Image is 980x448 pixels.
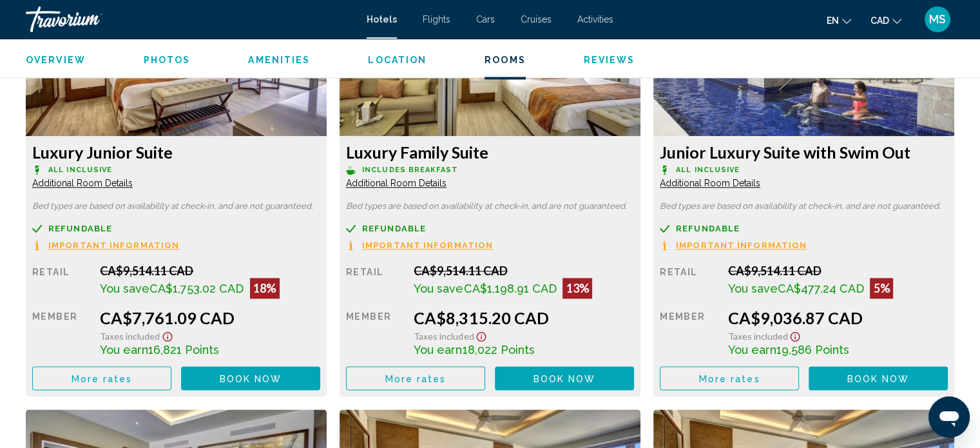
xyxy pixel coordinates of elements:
[362,224,426,233] span: Refundable
[660,240,807,251] button: Important Information
[248,54,310,66] button: Amenities
[72,373,133,384] span: More rates
[26,6,354,32] a: Travorium
[385,373,447,384] span: More rates
[100,282,149,295] span: You save
[148,343,219,356] span: 16,821 Points
[787,327,803,342] button: Show Taxes and Fees disclaimer
[870,278,893,298] div: 5%
[827,15,839,26] span: en
[928,396,970,438] iframe: Button to launch messaging window
[584,55,635,65] span: Reviews
[144,55,191,65] span: Photos
[32,202,320,211] p: Bed types are based on availability at check-in, and are not guaranteed.
[414,308,634,327] div: CA$8,315.20 CAD
[809,366,948,390] button: Book now
[676,241,807,249] span: Important Information
[562,278,592,298] div: 13%
[144,54,191,66] button: Photos
[727,308,948,327] div: CA$9,036.87 CAD
[676,166,740,174] span: All Inclusive
[160,327,175,342] button: Show Taxes and Fees disclaimer
[346,178,447,188] span: Additional Room Details
[367,14,397,24] a: Hotels
[346,264,404,298] div: Retail
[32,240,179,251] button: Important Information
[346,224,634,233] a: Refundable
[48,241,179,249] span: Important Information
[463,282,556,295] span: CA$1,198.91 CAD
[248,55,310,65] span: Amenities
[362,241,493,249] span: Important Information
[921,6,954,33] button: User Menu
[727,331,787,342] span: Taxes included
[660,202,948,211] p: Bed types are based on availability at check-in, and are not guaranteed.
[181,366,320,390] button: Book now
[676,224,740,233] span: Refundable
[414,343,462,356] span: You earn
[100,331,160,342] span: Taxes included
[48,166,112,174] span: All Inclusive
[362,166,458,174] span: Includes Breakfast
[827,11,851,30] button: Change language
[660,224,948,233] a: Refundable
[474,327,489,342] button: Show Taxes and Fees disclaimer
[368,54,427,66] button: Location
[485,55,526,65] span: Rooms
[414,264,634,278] div: CA$9,514.11 CAD
[660,308,718,356] div: Member
[32,224,320,233] a: Refundable
[870,11,901,30] button: Change currency
[727,264,948,278] div: CA$9,514.11 CAD
[220,373,282,384] span: Book now
[462,343,534,356] span: 18,022 Points
[727,282,777,295] span: You save
[776,343,849,356] span: 19,586 Points
[32,366,171,390] button: More rates
[100,343,148,356] span: You earn
[368,55,427,65] span: Location
[346,366,485,390] button: More rates
[32,308,90,356] div: Member
[476,14,495,24] a: Cars
[414,282,463,295] span: You save
[929,13,946,26] span: MS
[32,178,133,188] span: Additional Room Details
[485,54,526,66] button: Rooms
[26,54,86,66] button: Overview
[100,308,320,327] div: CA$7,761.09 CAD
[26,55,86,65] span: Overview
[32,142,320,162] h3: Luxury Junior Suite
[48,224,112,233] span: Refundable
[100,264,320,278] div: CA$9,514.11 CAD
[584,54,635,66] button: Reviews
[660,178,760,188] span: Additional Room Details
[149,282,244,295] span: CA$1,753.02 CAD
[777,282,863,295] span: CA$477.24 CAD
[250,278,280,298] div: 18%
[577,14,613,24] a: Activities
[32,264,90,298] div: Retail
[495,366,634,390] button: Book now
[660,366,799,390] button: More rates
[346,142,634,162] h3: Luxury Family Suite
[346,240,493,251] button: Important Information
[699,373,760,384] span: More rates
[870,15,889,26] span: CAD
[346,202,634,211] p: Bed types are based on availability at check-in, and are not guaranteed.
[660,264,718,298] div: Retail
[727,343,776,356] span: You earn
[847,373,910,384] span: Book now
[414,331,474,342] span: Taxes included
[660,142,948,162] h3: Junior Luxury Suite with Swim Out
[521,14,552,24] a: Cruises
[533,373,596,384] span: Book now
[423,14,450,24] a: Flights
[346,308,404,356] div: Member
